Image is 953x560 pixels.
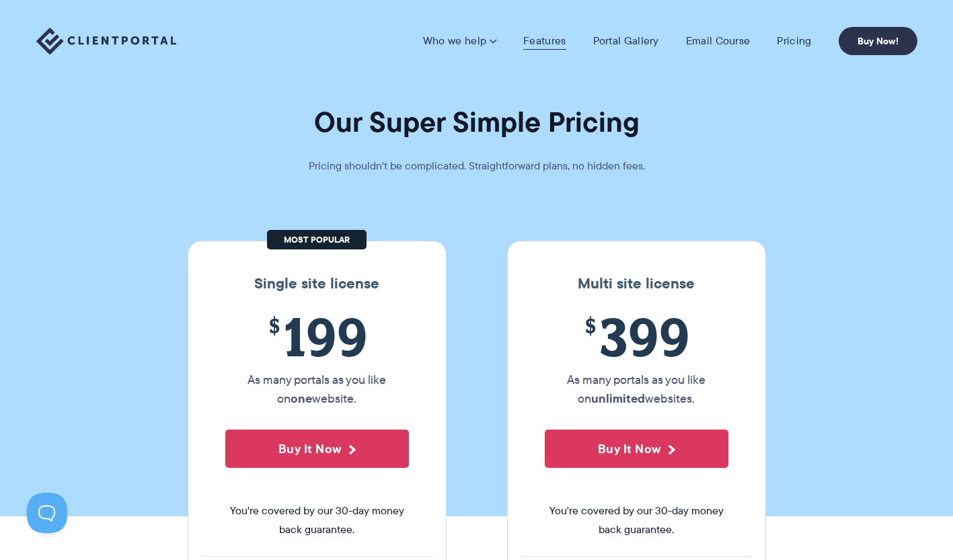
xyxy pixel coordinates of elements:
[523,34,566,48] a: Features
[275,157,679,175] p: Pricing shouldn't be complicated. Straightforward plans, no hidden fees.
[291,389,312,407] strong: one
[225,370,409,408] p: As many portals as you like on website.
[225,430,409,468] button: Buy It Now
[521,275,752,292] h3: Multi site license
[591,389,645,407] strong: unlimited
[423,34,496,48] a: Who we help
[545,502,728,539] span: You're covered by our 30-day money back guarantee.
[27,493,67,533] iframe: Toggle Customer Support
[225,502,409,539] span: You're covered by our 30-day money back guarantee.
[839,27,917,55] a: Buy Now!
[545,430,728,468] button: Buy It Now
[225,306,409,367] span: 199
[545,370,728,408] p: As many portals as you like on websites.
[202,275,432,292] h3: Single site license
[777,34,811,48] a: Pricing
[686,34,751,48] a: Email Course
[545,306,728,367] span: 399
[593,34,659,48] a: Portal Gallery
